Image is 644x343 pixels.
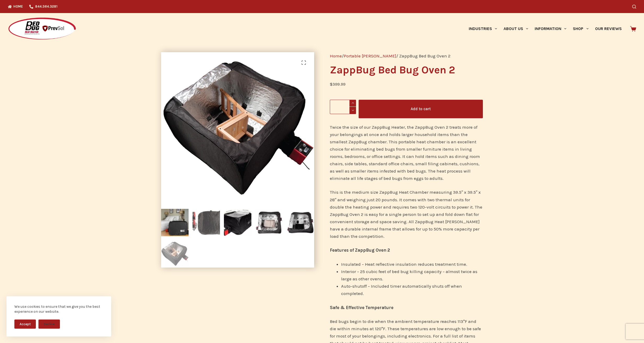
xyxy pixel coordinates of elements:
button: Search [632,5,636,9]
img: ZappBug Bed Bug Oven 2 [161,209,189,236]
span: $ [330,81,332,87]
nav: Primary [465,13,625,44]
img: ZappBug Bed Bug Oven 2 - Image 5 [287,209,314,236]
h1: ZappBug Bed Bug Oven 2 [330,65,483,75]
img: ZappBug Bed Bug Oven 2 - Image 4 [255,209,283,236]
a: Information [532,13,570,44]
img: Prevsol/Bed Bug Heat Doctor [8,17,76,40]
bdi: 399.99 [330,81,346,87]
button: Accept [14,320,36,329]
img: ZappBug Bed Bug Oven 2 - Image 2 [193,209,220,236]
a: About Us [500,13,531,44]
p: This is the medium size ZappBug Heat Chamber measuring 39.5″ x 39.5″ x 28″ and weighing just 20 p... [330,188,483,240]
li: Interior – 25 cubic feet of bed bug killing capacity – almost twice as large as other ovens. [341,268,483,282]
a: Portable [PERSON_NAME] [344,53,396,58]
li: Auto-shutoff – Included timer automatically shuts off when completed. [341,282,483,297]
a: Industries [465,13,500,44]
a: Our Reviews [592,13,625,44]
a: Home [330,53,342,58]
img: ZappBug Bed Bug Oven 2 - Image 6 [161,240,189,268]
div: We use cookies to ensure that we give you the best experience on our website. [14,304,103,314]
button: Add to cart [359,100,483,118]
li: Insulated – Heat reflective insulation reduces treatment time. [341,261,483,268]
strong: Features of ZappBug Oven 2 [330,247,390,253]
input: Product quantity [330,100,356,114]
p: Twice the size of our ZappBug Heater, the ZappBug Oven 2 treats more of your belongings at once a... [330,123,483,182]
a: Shop [570,13,592,44]
strong: Safe & Effective Temperature [330,305,393,310]
a: View full-screen image gallery [298,57,309,68]
nav: Breadcrumb [330,52,483,60]
button: Decline [38,320,60,329]
button: Open LiveChat chat widget [4,2,20,18]
img: ZappBug Bed Bug Oven 2 - Image 3 [224,209,251,236]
